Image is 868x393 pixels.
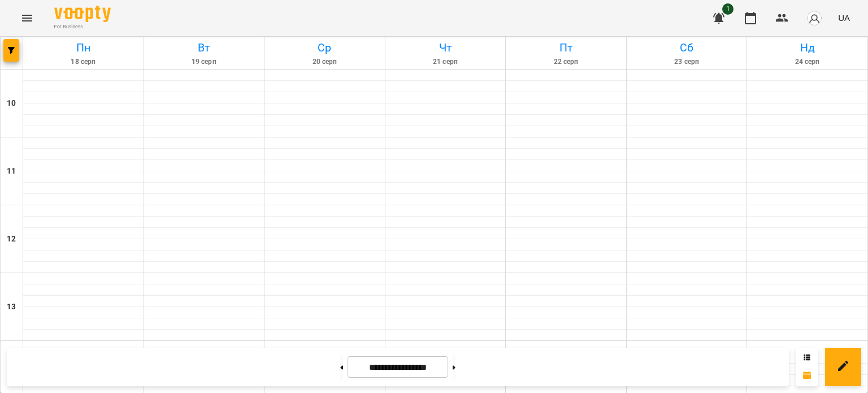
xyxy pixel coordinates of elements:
[25,57,142,67] h6: 18 серп
[266,39,383,57] h6: Ср
[54,6,111,22] img: Voopty Logo
[146,57,263,67] h6: 19 серп
[266,57,383,67] h6: 20 серп
[749,57,866,67] h6: 24 серп
[507,39,624,57] h6: Пт
[834,7,854,28] button: UA
[628,39,745,57] h6: Сб
[749,39,866,57] h6: Нд
[838,12,850,24] span: UA
[628,57,745,67] h6: 23 серп
[722,3,734,15] span: 1
[507,57,624,67] h6: 22 серп
[54,23,111,31] span: For Business
[7,301,16,313] h6: 13
[387,57,504,67] h6: 21 серп
[387,39,504,57] h6: Чт
[146,39,263,57] h6: Вт
[7,165,16,178] h6: 11
[7,233,16,245] h6: 12
[14,5,41,32] button: Menu
[7,97,16,110] h6: 10
[806,10,822,26] img: avatar_s.png
[25,39,142,57] h6: Пн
